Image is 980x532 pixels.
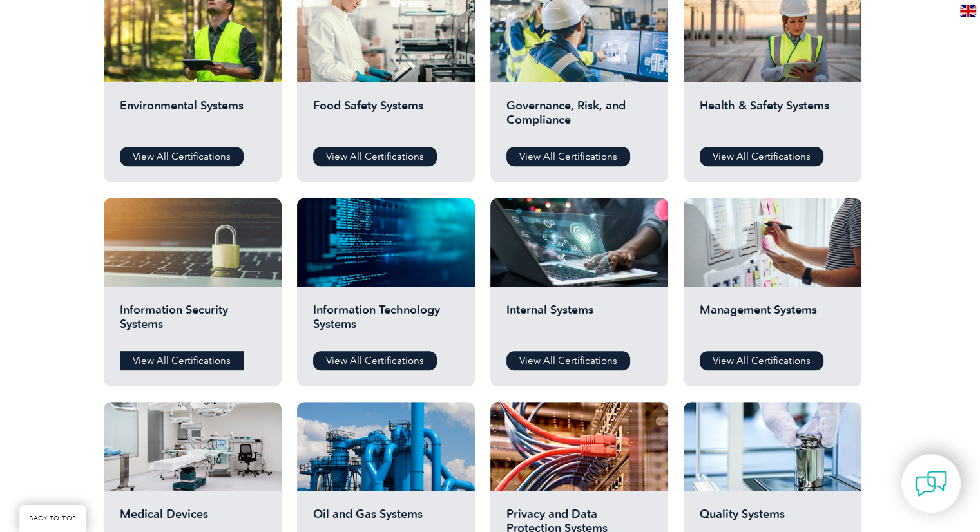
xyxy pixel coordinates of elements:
a: View All Certifications [313,351,437,370]
a: View All Certifications [313,147,437,166]
h2: Internal Systems [506,303,652,341]
h2: Health & Safety Systems [700,99,845,137]
h2: Information Security Systems [120,303,265,341]
a: View All Certifications [120,147,244,166]
img: en [960,5,976,17]
img: contact-chat.png [915,468,947,500]
h2: Governance, Risk, and Compliance [506,99,652,137]
a: View All Certifications [120,351,244,370]
a: View All Certifications [506,147,630,166]
h2: Food Safety Systems [313,99,459,137]
a: View All Certifications [700,351,823,370]
h2: Management Systems [700,303,845,341]
a: View All Certifications [506,351,630,370]
a: BACK TO TOP [19,505,86,532]
h2: Environmental Systems [120,99,265,137]
h2: Information Technology Systems [313,303,459,341]
a: View All Certifications [700,147,823,166]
